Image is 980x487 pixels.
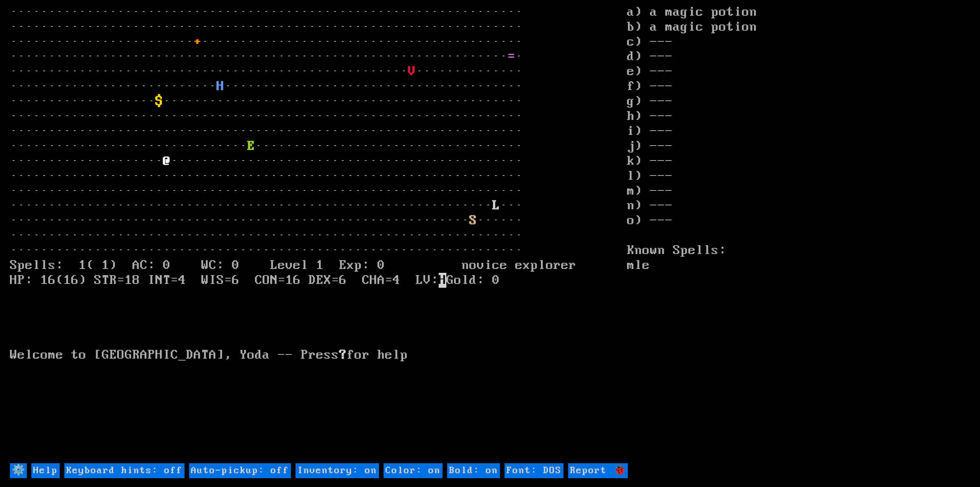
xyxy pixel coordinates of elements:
[508,49,515,64] font: =
[10,5,627,463] larn: ··································································· ·····························...
[505,463,563,478] input: Font: DOS
[296,463,379,478] input: Inventory: on
[10,463,27,478] input: ⚙️
[339,348,347,362] b: ?
[447,463,500,478] input: Bold: on
[163,154,171,169] font: @
[568,463,628,478] input: Report 🐞
[247,139,255,154] font: E
[189,463,291,478] input: Auto-pickup: off
[384,463,443,478] input: Color: on
[408,64,416,79] font: V
[194,34,201,49] font: +
[627,5,970,463] stats: a) a magic potion b) a magic potion c) --- d) --- e) --- f) --- g) --- h) --- i) --- j) --- k) --...
[64,463,185,478] input: Keyboard hints: off
[439,273,446,288] mark: H
[469,213,477,228] font: S
[155,94,163,109] font: $
[31,463,60,478] input: Help
[217,79,224,94] font: H
[492,198,500,213] font: L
